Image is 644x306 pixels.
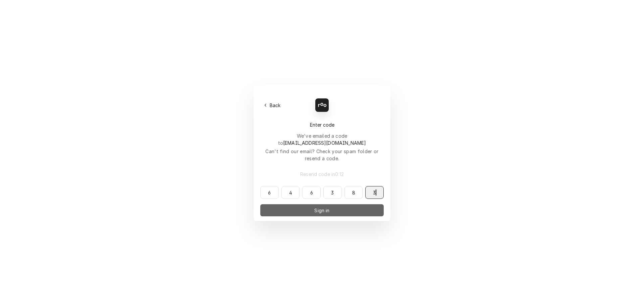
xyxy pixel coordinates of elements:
[260,121,384,128] div: Enter code
[313,207,331,214] span: Sign in
[283,140,366,146] span: [EMAIL_ADDRESS][DOMAIN_NAME]
[260,168,384,180] button: Resend code in0:12
[260,148,384,162] div: Can't find our email? Check your spam folder or resend a code.
[260,204,384,216] button: Sign in
[260,132,384,146] div: We've emailed a code
[260,100,285,110] button: Back
[278,140,366,146] span: to
[299,171,345,178] span: Resend code in 0 : 12
[268,102,282,109] span: Back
